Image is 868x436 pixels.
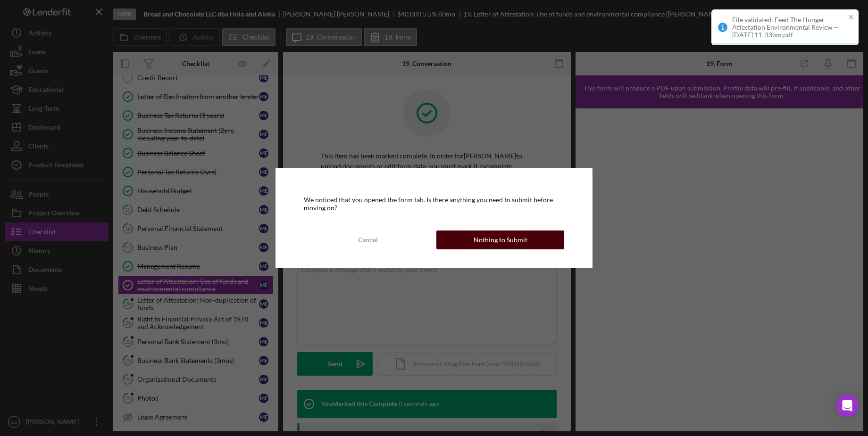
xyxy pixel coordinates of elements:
button: Nothing to Submit [436,230,564,249]
div: We noticed that you opened the form tab. Is there anything you need to submit before moving on? [304,196,564,211]
div: File validated: Feed The Hunger - Attestation Environmental Review -- [DATE] 11_33pm.pdf [732,16,845,39]
button: Cancel [304,230,432,249]
div: Nothing to Submit [474,230,527,249]
div: Open Intercom Messenger [836,395,859,417]
button: close [848,13,855,22]
div: Cancel [358,230,378,249]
